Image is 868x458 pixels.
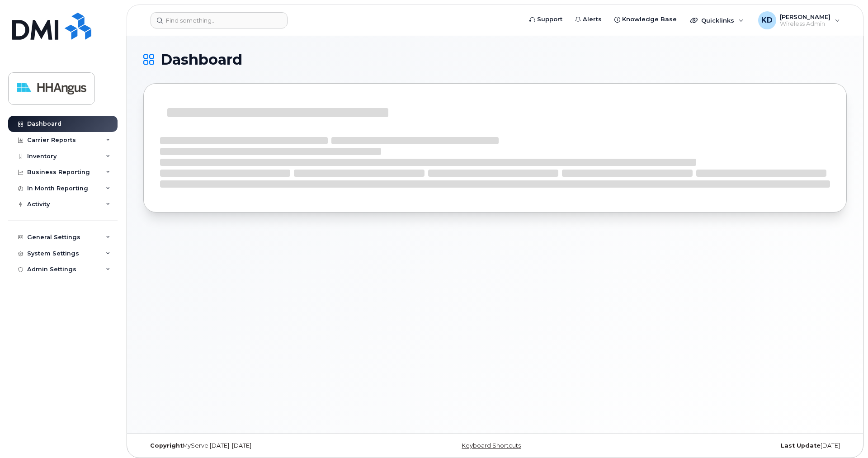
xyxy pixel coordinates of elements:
[150,442,183,449] strong: Copyright
[160,53,242,66] span: Dashboard
[612,442,847,449] div: [DATE]
[143,442,378,449] div: MyServe [DATE]–[DATE]
[462,442,521,449] a: Keyboard Shortcuts
[781,442,821,449] strong: Last Update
